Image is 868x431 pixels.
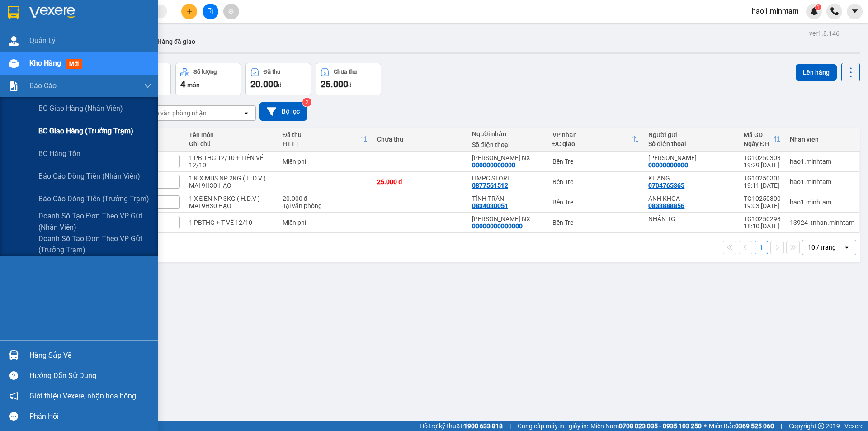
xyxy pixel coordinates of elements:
div: XUÂN HÂN NX [472,215,543,223]
span: [DATE]- [19,4,76,11]
div: HẠO NX [648,154,735,161]
div: 0834030051 [472,202,508,209]
div: Bến Tre [552,199,640,206]
div: Bến Tre [552,178,640,185]
div: Chưa thu [334,69,357,75]
span: Doanh số tạo đơn theo VP gửi (trưởng trạm) [38,233,151,256]
span: ⚪️ [704,424,707,428]
div: 19:03 [DATE] [744,202,781,209]
div: Chưa thu [377,136,463,143]
th: Toggle SortBy [548,128,644,152]
img: phone-icon [830,7,839,15]
svg: open [243,109,250,117]
div: Số điện thoại [472,141,543,148]
div: Ngày ĐH [744,140,774,147]
span: Miền Bắc [709,421,774,431]
div: hao1.minhtam [790,199,854,206]
span: down [144,82,151,90]
th: Toggle SortBy [739,128,785,152]
span: món [187,81,200,89]
div: TÍNH TRẦN [472,195,543,202]
div: Hàng sắp về [29,349,151,362]
span: 0917152366 [67,40,104,47]
div: hao1.minhtam [790,158,854,165]
div: Phản hồi [29,410,151,423]
span: [PERSON_NAME]- [19,40,104,47]
div: Số lượng [193,69,217,75]
div: 13924_tnhan.minhtam [790,219,854,226]
div: Ghi chú [189,140,274,147]
div: Chọn văn phòng nhận [144,109,207,118]
span: hao1.minhtam [745,5,806,17]
button: 1 [755,241,768,254]
span: 20.000 [250,79,278,90]
div: ĐC giao [552,140,632,147]
span: question-circle [9,371,18,380]
div: 0833888856 [648,202,684,209]
div: Bến Tre [552,158,640,165]
div: 00000000000 [648,161,688,169]
div: 1 PB THG 12/10 + TIỀN VÉ 12/10 [189,154,274,169]
div: 20.000 đ [283,195,368,202]
div: Tại văn phòng [283,202,368,209]
span: Quản Lý [29,35,56,46]
span: 15:52:55 [DATE] [41,48,86,55]
div: XUÂN HÂN NX [472,154,543,161]
button: file-add [203,4,218,19]
span: đ [278,81,282,89]
span: Báo cáo dòng tiền (trưởng trạm) [38,193,149,204]
span: ANH LAM- [24,57,52,63]
span: 1K GIẤY 2KG NP [28,63,90,73]
span: plus [186,8,193,14]
img: warehouse-icon [9,350,19,360]
span: Doanh số tạo đơn theo VP gửi (nhân viên) [38,210,151,233]
span: | [781,421,782,431]
span: 0899479969 [52,57,88,63]
span: đ [348,81,352,89]
div: 1 PBTHG + T VÉ 12/10 [189,219,274,226]
span: message [9,412,18,421]
div: TG10250303 [744,154,781,161]
div: Tên món [189,131,274,138]
th: Toggle SortBy [278,128,373,152]
span: notification [9,392,18,400]
div: HTTT [283,140,361,147]
button: Hàng đã giao [150,31,203,52]
strong: 1900 633 818 [464,422,503,430]
span: BC hàng tồn [38,148,80,159]
button: Đã thu20.000đ [245,63,311,95]
div: HMPC STORE [472,175,543,182]
span: Giới thiệu Vexere, nhận hoa hồng [29,390,136,402]
span: mới [66,59,82,69]
button: Bộ lọc [259,102,307,121]
span: Tên hàng: [3,66,90,72]
span: Kho hàng [29,59,61,67]
span: Báo cáo [29,80,57,91]
sup: 2 [302,98,311,107]
span: 06:40- [3,4,76,11]
button: Lên hàng [796,64,837,81]
div: Hướng dẫn sử dụng [29,369,151,383]
button: plus [181,4,197,19]
button: Chưa thu25.000đ [316,63,381,95]
div: Nhân viên [790,136,854,143]
div: ver 1.8.146 [809,28,840,38]
div: 00000000000000 [472,223,523,230]
div: Số điện thoại [648,140,735,147]
button: caret-down [847,4,863,19]
div: Người nhận [472,130,543,137]
span: copyright [818,423,824,429]
div: Miễn phí [283,219,368,226]
span: Ngày/ giờ gửi: [3,48,39,55]
span: [PERSON_NAME] [39,5,76,11]
div: 000000000000 [472,161,515,169]
div: 0877561512 [472,182,508,189]
span: Cung cấp máy in - giấy in: [518,421,588,431]
span: N.nhận: [3,57,88,63]
span: DA10250206 [53,20,104,30]
div: Mã GD [744,131,774,138]
div: 10 / trang [808,243,836,252]
img: solution-icon [9,81,19,91]
div: Bến Tre [552,219,640,226]
span: 4 [180,79,185,90]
